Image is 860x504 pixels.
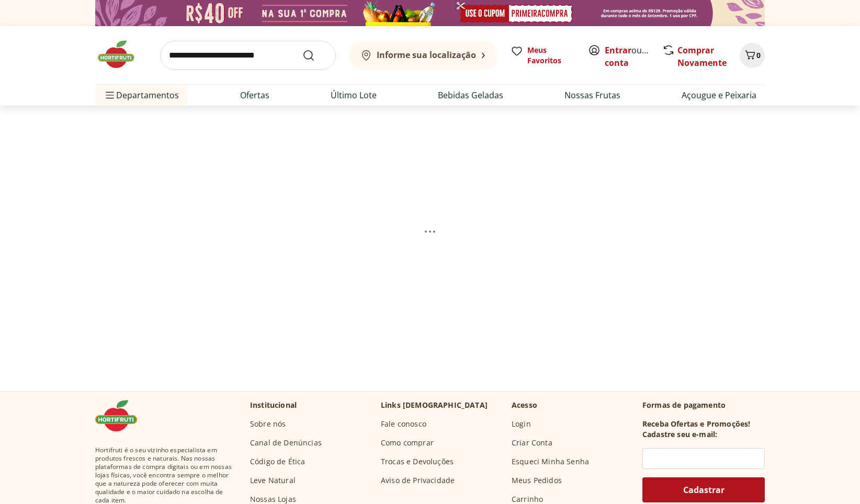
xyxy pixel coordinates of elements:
[104,83,116,108] button: Menu
[381,419,426,429] a: Fale conosco
[438,89,503,101] a: Bebidas Geladas
[104,83,179,108] span: Departamentos
[512,475,562,486] a: Meus Pedidos
[348,41,498,70] button: Informe sua localização
[512,419,531,429] a: Login
[95,400,148,431] img: Hortifruti
[682,89,756,101] a: Açougue e Peixaria
[302,49,327,62] button: Submit Search
[642,429,717,440] h3: Cadastre seu e-mail:
[740,43,765,68] button: Carrinho
[250,419,286,429] a: Sobre nós
[250,438,322,448] a: Canal de Denúncias
[605,44,651,69] span: ou
[381,475,455,486] a: Aviso de Privacidade
[381,456,454,467] a: Trocas e Devoluções
[512,400,537,410] p: Acesso
[377,49,476,61] b: Informe sua localização
[642,400,765,410] p: Formas de pagamento
[683,486,725,494] span: Cadastrar
[677,44,727,68] a: Comprar Novamente
[512,438,552,448] a: Criar Conta
[642,477,765,502] button: Cadastrar
[512,456,589,467] a: Esqueci Minha Senha
[381,400,488,410] p: Links [DEMOGRAPHIC_DATA]
[564,89,620,101] a: Nossas Frutas
[95,39,148,70] img: Hortifruti
[605,44,631,56] a: Entrar
[240,89,269,101] a: Ofertas
[605,44,662,68] a: Criar conta
[642,419,750,429] h3: Receba Ofertas e Promoções!
[250,400,297,410] p: Institucional
[527,45,575,66] span: Meus Favoritos
[250,475,296,486] a: Leve Natural
[381,438,434,448] a: Como comprar
[511,45,575,66] a: Meus Favoritos
[331,89,377,101] a: Último Lote
[160,41,336,70] input: search
[250,456,305,467] a: Código de Ética
[756,50,761,60] span: 0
